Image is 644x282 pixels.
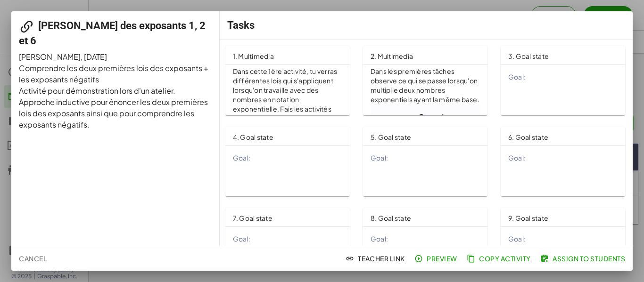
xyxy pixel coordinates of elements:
span: [PERSON_NAME] des exposants 1, 2 et 6 [19,20,206,47]
a: 2. MultimediaDans les premières tâches observe ce qui se passe lorsqu'on multiplie deux nombres e... [363,46,489,115]
a: 1. MultimediaDans cette 1ère activité, tu verras différentes lois qui s'appliquent lorsqu'on trav... [225,46,352,115]
span: Goal: [508,234,526,244]
span: [PERSON_NAME] [19,52,81,62]
span: Cancel [19,254,47,263]
span: Teacher Link [347,254,405,263]
p: Comprendre les deux premières lois des exposants + les exposants négatifs [19,63,212,85]
span: 5. Goal state [371,133,411,141]
span: 3. Goal state [508,52,549,60]
button: Copy Activity [465,250,535,267]
p: Activité pour démonstration lors d'un atelier. Approche inductive pour énoncer les deux premières... [19,85,212,130]
button: Assign to Students [538,250,629,267]
a: 5. Goal stateGoal: [363,127,489,196]
img: aa6bd1e3a6b799422b2a0c661908bc3add3e5b08166ba8e3e0b2bfbab4826254.gif [371,105,480,201]
button: Cancel [15,250,50,267]
span: , [DATE] [81,52,107,62]
span: 9. Goal state [508,214,548,222]
span: Goal: [233,153,250,163]
span: 4. Goal state [233,133,273,141]
a: 8. Goal stateGoal: [363,208,489,277]
span: 1. Multimedia [233,52,274,60]
span: Preview [416,254,457,263]
a: 9. Goal stateGoal: [501,208,627,277]
a: 6. Goal stateGoal: [501,127,627,196]
a: 4. Goal stateGoal: [225,127,352,196]
span: Goal: [371,234,388,244]
span: Copy Activity [469,254,531,263]
button: Teacher Link [344,250,409,267]
span: 8. Goal state [371,214,411,222]
a: 7. Goal stateGoal: [225,208,352,277]
p: Dans les premières tâches observe ce qui se passe lorsqu'on multiplie deux nombres exponentiels a... [371,67,480,105]
span: Goal: [508,73,526,82]
span: Goal: [233,234,250,244]
span: 7. Goal state [233,214,272,222]
span: Goal: [508,153,526,163]
button: Preview [413,250,461,267]
span: Assign to Students [542,254,625,263]
span: 2. Multimedia [371,52,413,60]
div: Tasks [220,11,633,40]
a: 3. Goal stateGoal: [501,46,627,115]
span: 6. Goal state [508,133,548,141]
p: Dans cette 1ère activité, tu verras différentes lois qui s'appliquent lorsqu'on travaille avec de... [233,67,342,142]
span: Goal: [371,153,388,163]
